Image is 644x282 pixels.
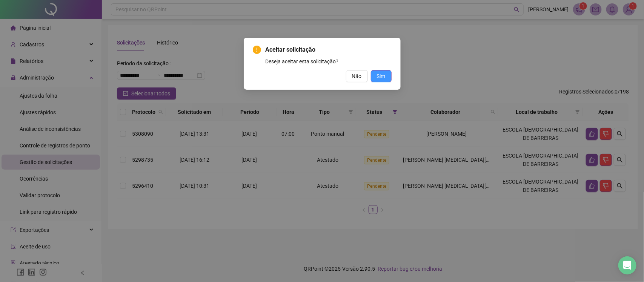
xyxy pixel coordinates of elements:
[352,72,362,80] span: Não
[266,45,392,54] span: Aceitar solicitação
[618,256,636,274] div: Open Intercom Messenger
[371,70,392,82] button: Sim
[377,72,386,80] span: Sim
[346,70,368,82] button: Não
[253,46,261,54] span: exclamation-circle
[266,57,392,66] div: Deseja aceitar esta solicitação?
